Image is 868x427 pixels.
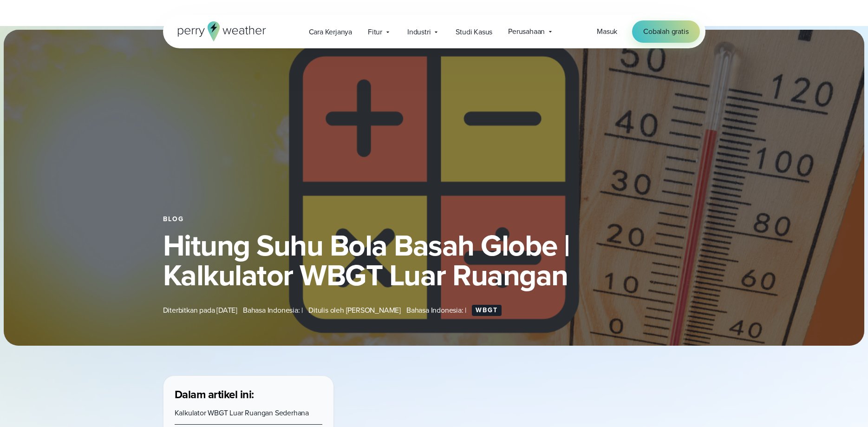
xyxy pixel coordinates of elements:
font: Bahasa Indonesia: | [406,305,466,315]
font: Ditulis oleh [PERSON_NAME] [308,305,401,315]
font: Bahasa Indonesia: | [243,305,303,315]
a: Masuk [597,26,617,37]
font: Studi Kasus [456,26,492,37]
iframe: Penjelasan WBGT: Simak penjelasan kami tentang semua yang perlu Anda ketahui tentang WBGT dalam v... [422,375,678,414]
a: Cobalah gratis [632,20,699,43]
a: Kalkulator WBGT Luar Ruangan Sederhana [175,407,309,418]
font: Diterbitkan pada [DATE] [163,305,237,315]
font: Industri [407,26,431,37]
font: Hitung Suhu Bola Basah Globe | Kalkulator WBGT Luar Ruangan [163,223,570,297]
font: Perusahaan [508,26,545,37]
font: Dalam artikel ini: [175,386,254,403]
a: WBGT [472,305,502,316]
font: Cobalah gratis [643,26,688,37]
font: Fitur [368,26,382,37]
font: WBGT [476,305,498,315]
font: Masuk [597,26,617,37]
a: Cara Kerjanya [301,22,360,41]
font: Cara Kerjanya [309,26,352,37]
font: Blog [163,214,184,224]
a: Studi Kasus [448,22,500,41]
